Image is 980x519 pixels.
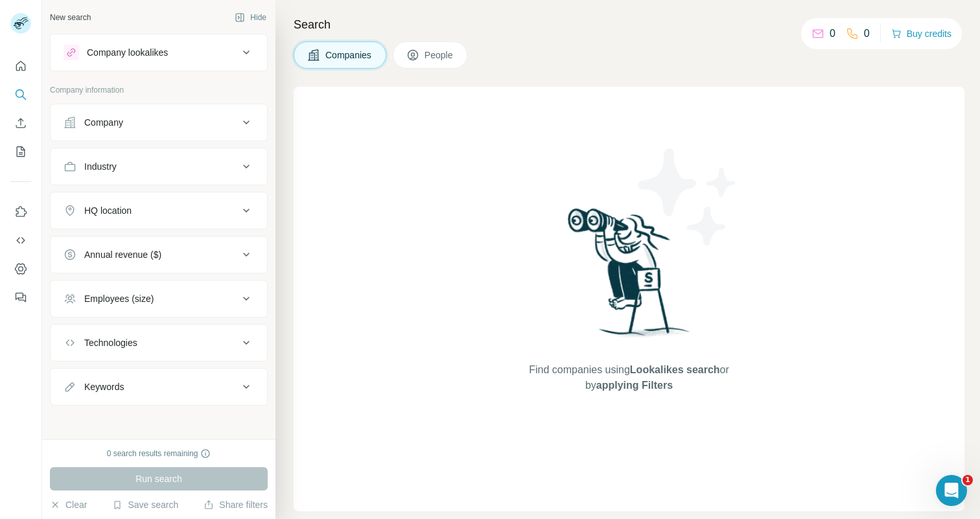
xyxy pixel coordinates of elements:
div: 0 search results remaining [107,448,211,459]
div: Company [84,116,123,129]
button: My lists [10,140,31,163]
button: Quick start [10,54,31,78]
button: Industry [51,151,267,182]
button: Share filters [204,498,268,511]
p: 0 [830,26,835,41]
button: Clear [50,498,87,511]
div: Technologies [84,336,137,349]
button: Search [10,83,31,106]
span: People [425,49,454,62]
button: Employees (size) [51,283,267,314]
img: Surfe Illustration - Stars [629,139,746,255]
h4: Search [294,16,964,34]
button: Hide [226,8,275,27]
button: Company [51,107,267,138]
button: Use Surfe on LinkedIn [10,200,31,224]
button: Dashboard [10,257,31,281]
div: Industry [84,160,117,173]
span: Find companies using or by [525,362,732,393]
button: HQ location [51,195,267,226]
span: Lookalikes search [630,364,720,375]
div: New search [50,12,91,23]
button: Annual revenue ($) [51,239,267,270]
p: 0 [864,26,870,41]
span: applying Filters [596,380,673,391]
p: Company information [50,84,268,96]
div: Keywords [84,380,124,393]
button: Feedback [10,286,31,309]
div: Company lookalikes [87,46,168,59]
iframe: Intercom live chat [936,475,967,506]
button: Company lookalikes [51,37,267,68]
button: Use Surfe API [10,229,31,252]
button: Technologies [51,327,267,358]
button: Enrich CSV [10,111,31,135]
span: 1 [962,475,973,485]
div: Employees (size) [84,292,154,305]
div: Annual revenue ($) [84,248,161,261]
span: Companies [325,49,373,62]
button: Buy credits [891,25,951,43]
div: HQ location [84,204,132,217]
button: Keywords [51,371,267,402]
img: Surfe Illustration - Woman searching with binoculars [562,205,697,349]
button: Save search [112,498,178,511]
